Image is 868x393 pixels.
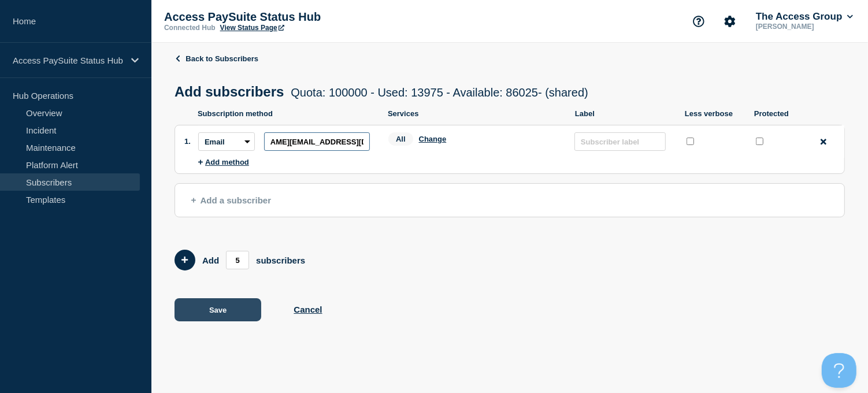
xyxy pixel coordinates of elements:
[13,55,124,65] p: Access PaySuite Status Hub
[198,158,249,166] button: Add method
[822,353,856,388] iframe: Help Scout Beacon - Open
[202,255,219,265] p: Add
[575,109,673,118] p: Label
[220,24,284,32] a: View Status Page
[191,195,271,205] span: Add a subscriber
[754,23,855,31] p: [PERSON_NAME]
[226,251,249,269] input: Add members count
[754,11,855,23] button: The Access Group
[264,132,370,151] input: subscription-address
[184,137,191,146] span: 1.
[419,135,447,143] button: Change
[175,250,195,270] button: Add 5 team members
[574,132,666,151] input: Subscriber label
[687,9,711,34] button: Support
[175,84,588,100] h1: Add subscribers
[294,305,322,314] button: Cancel
[754,109,800,118] p: Protected
[291,86,588,99] span: Quota: 100000 - Used: 13975 - Available: 86025 - (shared)
[687,138,694,145] input: less verbose checkbox
[175,54,258,63] a: Back to Subscribers
[164,24,216,32] p: Connected Hub
[718,9,742,34] button: Account settings
[164,10,395,24] p: Access PaySuite Status Hub
[175,298,261,321] button: Save
[256,255,305,265] p: subscribers
[685,109,743,118] p: Less verbose
[198,109,376,118] p: Subscription method
[388,132,413,146] span: All
[388,109,563,118] p: Services
[175,183,845,217] button: Add a subscriber
[756,138,763,145] input: protected checkbox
